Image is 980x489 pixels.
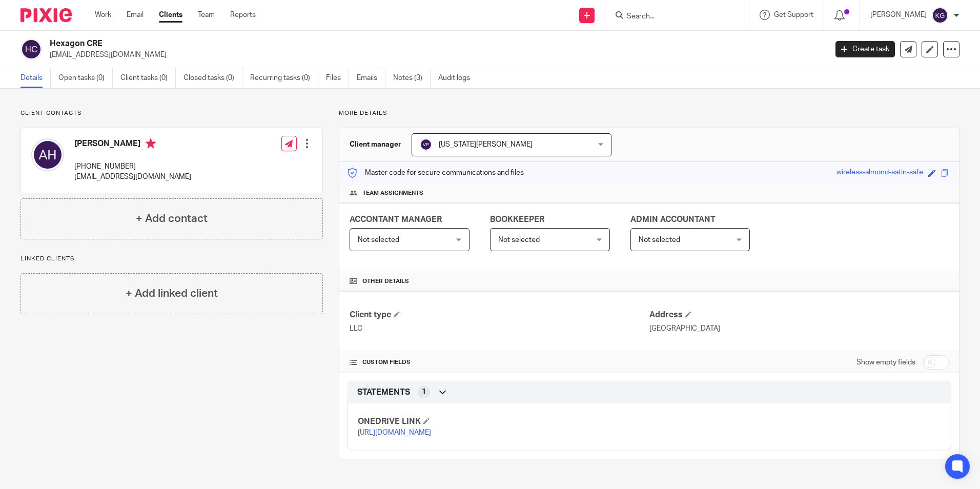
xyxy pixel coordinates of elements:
[439,141,533,148] span: [US_STATE][PERSON_NAME]
[438,68,478,88] a: Audit logs
[362,189,423,197] span: Team assignments
[50,50,820,60] p: [EMAIL_ADDRESS][DOMAIN_NAME]
[358,416,649,427] h4: ONEDRIVE LINK
[31,138,64,171] img: svg%3E
[393,68,431,88] a: Notes (3)
[870,10,927,20] p: [PERSON_NAME]
[350,139,401,150] h3: Client manager
[347,168,524,178] p: Master code for secure communications and files
[639,236,680,243] span: Not selected
[835,41,895,57] a: Create task
[649,310,949,320] h4: Address
[146,138,156,149] i: Primary
[21,255,323,263] p: Linked clients
[74,138,191,151] h4: [PERSON_NAME]
[21,109,323,117] p: Client contacts
[422,387,426,397] span: 1
[836,167,923,179] div: wireless-almond-satin-safe
[136,211,208,227] h4: + Add contact
[498,236,540,243] span: Not selected
[250,68,318,88] a: Recurring tasks (0)
[358,429,431,436] a: [URL][DOMAIN_NAME]
[362,277,409,286] span: Other details
[932,7,948,24] img: svg%3E
[357,68,385,88] a: Emails
[74,161,191,172] p: [PHONE_NUMBER]
[120,68,176,88] a: Client tasks (0)
[420,138,432,151] img: svg%3E
[774,11,813,18] span: Get Support
[358,236,399,243] span: Not selected
[50,38,666,49] h2: Hexagon CRE
[326,68,349,88] a: Files
[350,323,649,334] p: LLC
[74,172,191,182] p: [EMAIL_ADDRESS][DOMAIN_NAME]
[630,215,716,223] span: ADMIN ACCOUNTANT
[95,10,111,20] a: Work
[350,310,649,320] h4: Client type
[21,68,51,88] a: Details
[58,68,113,88] a: Open tasks (0)
[230,10,256,20] a: Reports
[21,8,72,22] img: Pixie
[183,68,242,88] a: Closed tasks (0)
[350,215,442,223] span: ACCONTANT MANAGER
[198,10,215,20] a: Team
[21,38,42,60] img: svg%3E
[350,358,649,366] h4: CUSTOM FIELDS
[856,357,915,368] label: Show empty fields
[626,12,718,22] input: Search
[649,323,949,334] p: [GEOGRAPHIC_DATA]
[126,286,218,301] h4: + Add linked client
[490,215,544,223] span: BOOKKEEPER
[127,10,144,20] a: Email
[339,109,959,117] p: More details
[357,387,410,398] span: STATEMENTS
[159,10,182,20] a: Clients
